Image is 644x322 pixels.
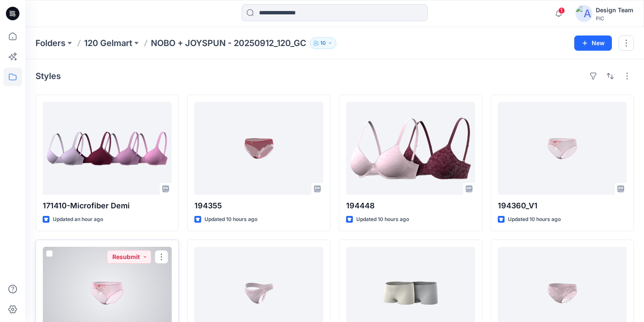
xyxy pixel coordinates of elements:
[558,7,565,14] span: 1
[205,215,257,224] p: Updated 10 hours ago
[498,102,627,195] a: 194360_V1
[576,5,592,22] img: avatar
[346,102,475,195] a: 194448
[356,215,409,224] p: Updated 10 hours ago
[53,215,103,224] p: Updated an hour ago
[194,200,323,212] p: 194355
[35,37,65,49] a: Folders
[498,200,627,212] p: 194360_V1
[574,35,612,51] button: New
[596,15,633,22] div: PIC
[84,37,132,49] a: 120 Gelmart
[35,71,61,81] h4: Styles
[346,200,475,212] p: 194448
[43,102,172,195] a: 171410-Microfiber Demi
[151,37,306,49] p: NOBO + JOYSPUN - 20250912_120_GC
[310,37,336,49] button: 10
[320,38,326,48] p: 10
[194,102,323,195] a: 194355
[596,5,633,15] div: Design Team
[43,200,172,212] p: 171410-Microfiber Demi
[508,215,561,224] p: Updated 10 hours ago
